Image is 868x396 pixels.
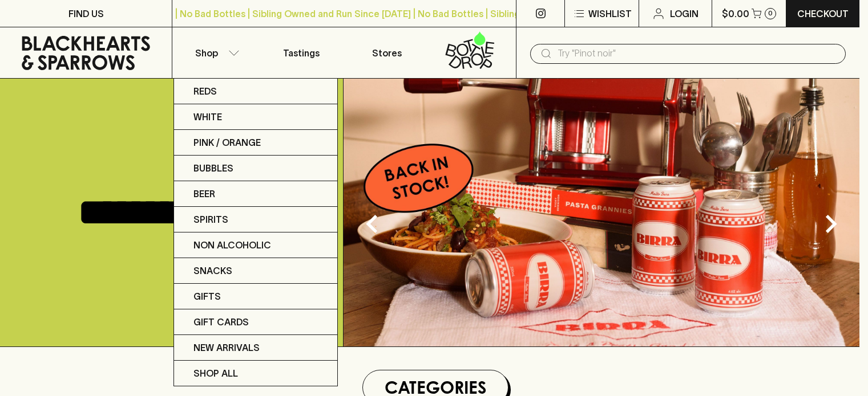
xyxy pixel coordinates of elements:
[174,309,337,335] a: Gift Cards
[193,341,260,354] p: New Arrivals
[174,335,337,361] a: New Arrivals
[193,213,228,226] p: Spirits
[193,161,233,175] p: Bubbles
[193,289,221,303] p: Gifts
[174,79,337,104] a: Reds
[193,136,261,149] p: Pink / Orange
[193,110,222,124] p: White
[193,187,215,201] p: Beer
[174,181,337,207] a: Beer
[174,130,337,156] a: Pink / Orange
[174,104,337,130] a: White
[193,366,238,380] p: SHOP ALL
[193,84,217,98] p: Reds
[174,232,337,258] a: Non Alcoholic
[174,156,337,181] a: Bubbles
[174,207,337,232] a: Spirits
[174,258,337,284] a: Snacks
[174,361,337,386] a: SHOP ALL
[193,238,271,252] p: Non Alcoholic
[174,284,337,309] a: Gifts
[193,264,232,277] p: Snacks
[193,315,249,329] p: Gift Cards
